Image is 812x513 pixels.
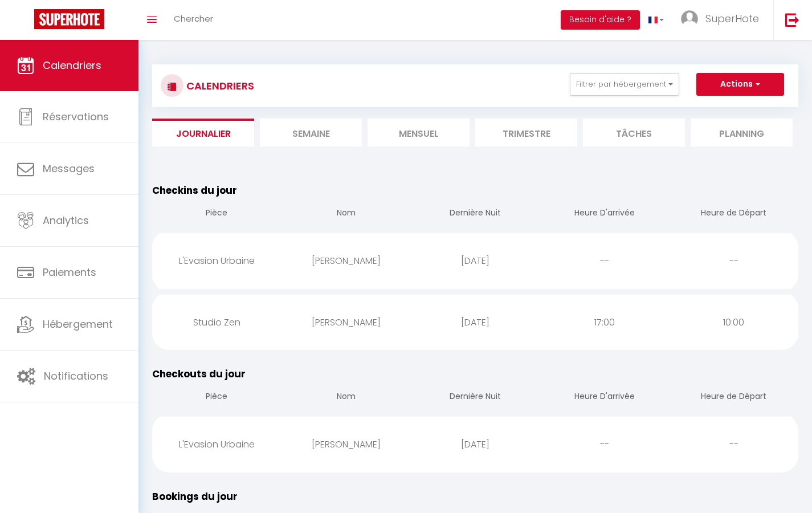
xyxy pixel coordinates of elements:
[411,304,540,341] div: [DATE]
[570,73,679,96] button: Filtrer par hébergement
[540,304,669,341] div: 17:00
[785,13,799,27] img: logout
[691,119,793,146] li: Planning
[43,109,109,124] span: Réservations
[368,119,470,146] li: Mensuel
[44,369,108,383] span: Notifications
[281,198,411,230] th: Nom
[152,242,281,279] div: L'Evasion Urbaine
[669,242,798,279] div: --
[281,304,411,341] div: [PERSON_NAME]
[561,10,640,30] button: Besoin d'aide ?
[669,381,798,414] th: Heure de Départ
[43,317,113,331] span: Hébergement
[43,58,101,72] span: Calendriers
[681,10,698,27] img: ...
[43,265,96,279] span: Paiements
[696,73,784,96] button: Actions
[411,381,540,414] th: Dernière Nuit
[669,198,798,230] th: Heure de Départ
[475,119,577,146] li: Trimestre
[281,426,411,463] div: [PERSON_NAME]
[9,5,43,39] button: Ouvrir le widget de chat LiveChat
[43,213,89,227] span: Analytics
[583,119,685,146] li: Tâches
[260,119,362,146] li: Semaine
[281,242,411,279] div: [PERSON_NAME]
[152,184,237,197] span: Checkins du jour
[540,242,669,279] div: --
[152,367,246,381] span: Checkouts du jour
[152,198,281,230] th: Pièce
[669,426,798,463] div: --
[43,161,95,176] span: Messages
[152,490,238,503] span: Bookings du jour
[411,198,540,230] th: Dernière Nuit
[152,381,281,414] th: Pièce
[540,426,669,463] div: --
[540,198,669,230] th: Heure D'arrivée
[152,426,281,463] div: L'Evasion Urbaine
[411,426,540,463] div: [DATE]
[281,381,411,414] th: Nom
[669,304,798,341] div: 10:00
[174,13,213,25] span: Chercher
[152,119,254,146] li: Journalier
[183,73,254,99] h3: CALENDRIERS
[152,304,281,341] div: Studio Zen
[34,9,104,29] img: Super Booking
[411,242,540,279] div: [DATE]
[540,381,669,414] th: Heure D'arrivée
[705,11,759,26] span: SuperHote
